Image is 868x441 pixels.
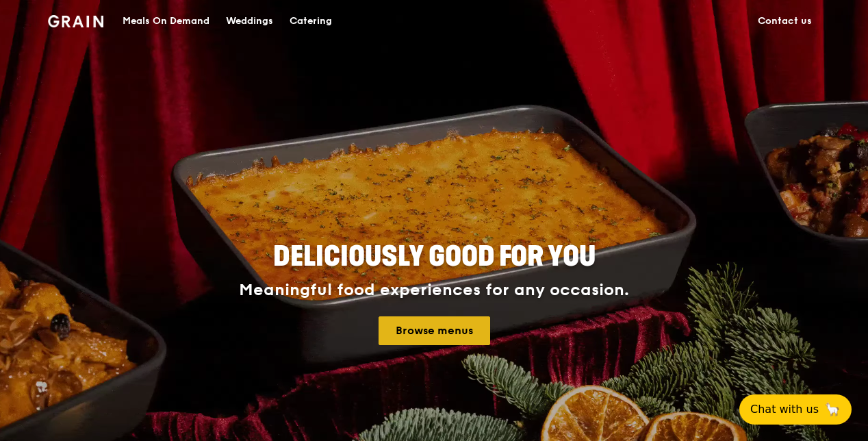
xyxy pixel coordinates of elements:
[48,15,103,27] img: Grain
[750,1,820,42] a: Contact us
[218,1,281,42] a: Weddings
[290,1,332,42] div: Catering
[824,401,841,418] span: 🦙
[188,281,680,300] div: Meaningful food experiences for any occasion.
[123,1,209,42] div: Meals On Demand
[750,401,819,418] span: Chat with us
[273,240,596,273] span: Deliciously good for you
[281,1,340,42] a: Catering
[226,1,273,42] div: Weddings
[739,394,852,425] button: Chat with us🦙
[379,316,490,345] a: Browse menus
